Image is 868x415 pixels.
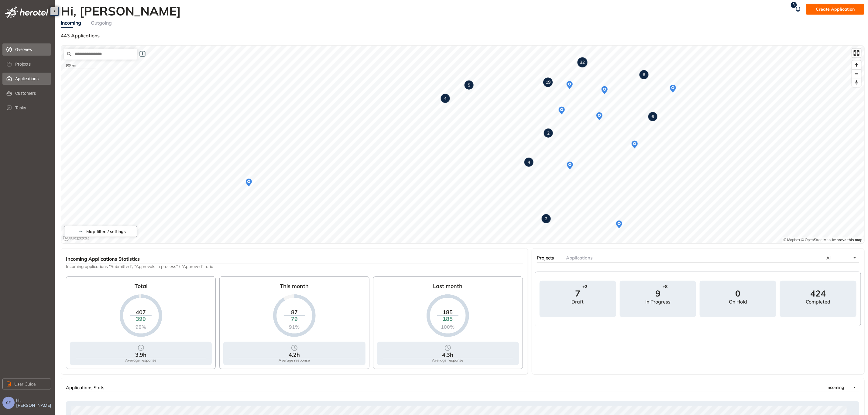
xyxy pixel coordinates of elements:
[2,379,51,389] button: User Guide
[437,324,458,330] div: 100%
[284,324,305,330] div: 91%
[784,238,800,242] a: Mapbox
[556,105,567,116] div: Map marker
[793,3,795,7] span: 3
[86,229,126,234] span: Map filters/ settings
[61,4,793,18] h2: Hi, [PERSON_NAME]
[542,214,551,223] div: Map marker
[64,63,96,69] div: 100 km
[640,70,649,79] div: Map marker
[806,299,831,305] div: Completed
[63,234,90,241] a: Mapbox logo
[736,289,741,298] span: 0
[61,33,100,39] span: 443 Applications
[537,255,554,261] span: Projects
[61,19,81,27] div: Incoming
[546,80,551,85] strong: 19
[66,385,104,390] span: Applications Stats
[432,358,464,362] div: Average response
[816,6,855,12] span: Create Application
[826,385,844,390] span: Incoming
[645,299,671,305] div: In progress
[629,139,640,150] div: Map marker
[16,398,52,408] span: Hi, [PERSON_NAME]
[852,60,861,69] button: Zoom in
[437,316,458,322] div: 185
[279,358,310,362] div: Average response
[5,6,48,18] img: logo
[811,289,826,298] span: 424
[468,82,470,88] strong: 5
[594,111,605,122] div: Map marker
[441,94,450,103] div: Map marker
[66,263,523,269] span: Incoming applications "Submitted", "Approvals in process" / "Approved" ratio
[566,255,592,261] span: Applications
[135,352,146,358] div: 3.9h
[582,284,587,289] span: +2
[648,112,657,121] div: Map marker
[572,299,584,305] div: draft
[832,238,863,242] a: Improve this map
[791,2,797,8] sup: 3
[643,72,645,77] strong: 6
[564,160,575,171] div: Map marker
[852,69,861,78] button: Zoom out
[243,177,254,188] div: Map marker
[289,352,300,358] div: 4.2h
[655,289,660,298] span: 9
[130,309,152,315] div: 407
[64,226,137,237] button: Map filters/ settings
[564,80,575,91] div: Map marker
[442,352,454,358] div: 4.3h
[15,87,46,99] span: Customers
[465,81,474,90] div: Map marker
[801,238,831,242] a: OpenStreetMap
[667,83,678,94] div: Map marker
[852,78,861,87] button: Reset bearing to north
[663,284,667,289] span: +8
[15,43,46,56] span: Overview
[130,324,152,330] div: 98%
[433,280,463,294] div: Last month
[729,299,747,305] div: On hold
[544,129,553,138] div: Map marker
[61,46,864,243] canvas: Map
[545,216,547,221] strong: 2
[125,358,156,362] div: Average response
[15,102,46,114] span: Tasks
[6,401,11,405] span: CF
[826,255,831,261] span: All
[852,49,861,57] button: Enter fullscreen
[130,316,152,322] div: 399
[599,85,610,96] div: Map marker
[15,73,46,85] span: Applications
[547,130,550,136] strong: 2
[66,256,140,262] span: Incoming Applications Statistics
[280,280,309,294] div: This month
[652,114,654,119] strong: 6
[852,78,861,87] span: Reset bearing to north
[444,96,447,101] strong: 4
[575,289,580,298] span: 7
[543,77,553,87] div: Map marker
[14,381,36,387] span: User Guide
[135,280,147,294] div: Total
[284,316,305,322] div: 79
[2,397,15,409] button: CF
[806,4,864,15] button: Create Application
[614,219,625,230] div: Map marker
[284,309,305,315] div: 87
[528,159,530,165] strong: 4
[524,158,533,167] div: Map marker
[64,49,137,60] input: Search place...
[437,309,458,315] div: 185
[578,57,588,67] div: Map marker
[91,19,112,27] div: Outgoing
[580,60,585,65] strong: 32
[15,58,46,70] span: Projects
